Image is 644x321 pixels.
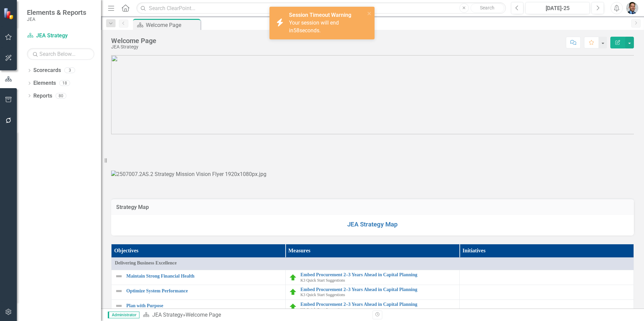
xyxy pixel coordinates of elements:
[286,270,460,285] td: Double-Click to Edit Right Click for Context Menu
[528,4,587,12] div: [DATE]-25
[525,2,590,14] button: [DATE]-25
[27,32,94,40] a: JEA Strategy
[289,20,339,34] span: Your session will end in seconds.
[33,67,61,74] a: Scorecards
[146,21,199,29] div: Welcome Page
[480,5,494,10] span: Search
[111,285,286,299] td: Double-Click to Edit Right Click for Context Menu
[108,312,139,318] span: Administrator
[300,287,456,292] a: Embed Procurement 2–3 Years Ahead in Capital Planning
[115,260,630,266] span: Delivering Business Excellence
[27,48,94,60] input: Search Below...
[111,270,286,285] td: Double-Click to Edit Right Click for Context Menu
[289,274,297,282] img: On Track
[27,8,86,16] span: Elements & Reports
[300,302,456,307] a: Embed Procurement 2–3 Years Ahead in Capital Planning
[300,292,345,297] span: K3 Quick Start Suggestions
[286,285,460,299] td: Double-Click to Edit Right Click for Context Menu
[56,93,66,99] div: 80
[116,204,629,210] h3: Strategy Map
[33,79,56,87] a: Elements
[300,278,345,283] span: K3 Quick Start Suggestions
[59,80,70,86] div: 18
[111,258,634,270] td: Double-Click to Edit
[111,44,156,49] div: JEA Strategy
[186,312,221,318] div: Welcome Page
[115,302,123,310] img: Not Defined
[126,303,282,308] a: Plan with Purpose
[115,272,123,280] img: Not Defined
[289,288,297,296] img: On Track
[3,8,15,20] img: ClearPoint Strategy
[64,68,75,73] div: 3
[111,299,286,314] td: Double-Click to Edit Right Click for Context Menu
[286,299,460,314] td: Double-Click to Edit Right Click for Context Menu
[27,16,86,22] small: JEA
[115,287,123,295] img: Not Defined
[136,2,506,14] input: Search ClearPoint...
[126,274,282,279] a: Maintain Strong Financial Health
[300,272,456,277] a: Embed Procurement 2–3 Years Ahead in Capital Planning
[111,37,156,44] div: Welcome Page
[143,311,367,319] div: »
[300,307,345,312] span: K3 Quick Start Suggestions
[289,303,297,311] img: On Track
[626,2,638,14] img: Christopher Barrett
[111,55,634,134] img: mceclip0%20v48.png
[126,288,282,293] a: Optimize System Performance
[471,3,504,13] button: Search
[293,27,299,34] span: 58
[152,312,183,318] a: JEA Strategy
[111,171,266,178] img: 2507007.2AS.2 Strategy Mission Vision Flyer 1920x1080px.jpg
[347,221,398,228] a: JEA Strategy Map
[33,92,52,100] a: Reports
[289,12,351,18] strong: Session Timeout Warning
[367,9,372,17] button: close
